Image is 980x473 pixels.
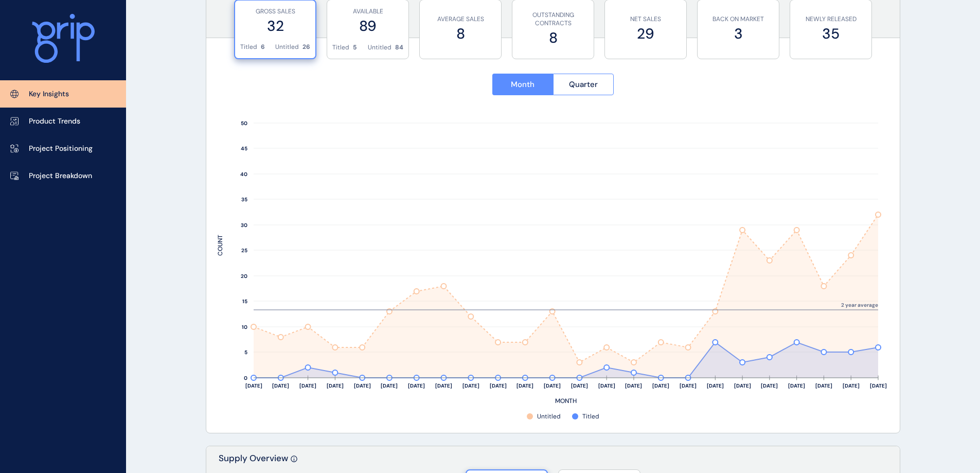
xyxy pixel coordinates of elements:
[553,74,614,95] button: Quarter
[555,397,577,405] text: MONTH
[299,382,316,389] text: [DATE]
[518,11,589,28] p: OUTSTANDING CONTRACTS
[516,382,533,389] text: [DATE]
[332,43,349,52] p: Titled
[242,324,247,330] text: 10
[425,15,496,24] p: AVERAGE SALES
[462,382,479,389] text: [DATE]
[29,171,92,181] p: Project Breakdown
[241,145,247,152] text: 45
[870,382,887,389] text: [DATE]
[302,43,310,51] p: 26
[29,144,93,154] p: Project Positioning
[734,382,751,389] text: [DATE]
[244,349,247,356] text: 5
[435,382,452,389] text: [DATE]
[571,382,588,389] text: [DATE]
[241,196,247,203] text: 35
[275,43,299,51] p: Untitled
[841,302,878,308] text: 2 year average
[29,89,69,99] p: Key Insights
[332,7,403,16] p: AVAILABLE
[761,382,778,389] text: [DATE]
[381,382,398,389] text: [DATE]
[425,24,496,44] label: 8
[241,222,247,229] text: 30
[261,43,265,51] p: 6
[240,43,257,51] p: Titled
[707,382,724,389] text: [DATE]
[518,28,589,48] label: 8
[511,79,534,90] span: Month
[354,382,371,389] text: [DATE]
[569,79,598,90] span: Quarter
[240,16,310,36] label: 32
[492,74,553,95] button: Month
[703,15,774,24] p: BACK ON MARKET
[241,247,247,254] text: 25
[625,382,642,389] text: [DATE]
[795,24,866,44] label: 35
[598,382,615,389] text: [DATE]
[490,382,507,389] text: [DATE]
[395,43,403,52] p: 84
[240,171,247,178] text: 40
[703,24,774,44] label: 3
[652,382,669,389] text: [DATE]
[244,375,247,381] text: 0
[795,15,866,24] p: NEWLY RELEASED
[610,15,681,24] p: NET SALES
[327,382,344,389] text: [DATE]
[245,382,262,389] text: [DATE]
[241,120,247,127] text: 50
[544,382,561,389] text: [DATE]
[240,7,310,16] p: GROSS SALES
[408,382,425,389] text: [DATE]
[815,382,832,389] text: [DATE]
[843,382,860,389] text: [DATE]
[368,43,391,52] p: Untitled
[353,43,357,52] p: 5
[788,382,805,389] text: [DATE]
[680,382,697,389] text: [DATE]
[332,16,403,36] label: 89
[610,24,681,44] label: 29
[241,273,247,279] text: 20
[216,235,224,256] text: COUNT
[242,298,247,305] text: 15
[272,382,289,389] text: [DATE]
[29,116,80,127] p: Product Trends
